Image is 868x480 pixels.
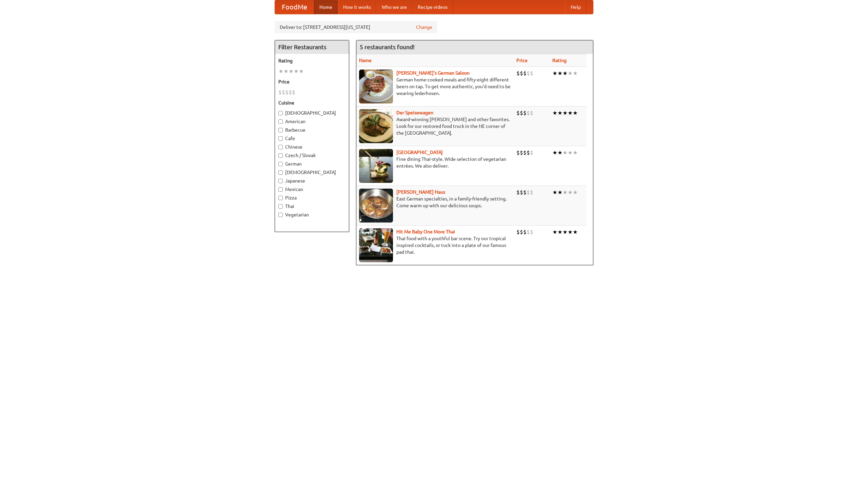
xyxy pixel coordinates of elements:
p: German home-cooked meals and fifty-eight different beers on tap. To get more authentic, you'd nee... [359,76,511,97]
li: $ [527,228,530,236]
li: $ [520,228,523,236]
li: $ [285,89,289,96]
p: East German specialties, in a family-friendly setting. Come warm up with our delicious soups. [359,195,511,209]
li: ★ [552,109,557,117]
img: satay.jpg [359,149,393,183]
p: Award-winning [PERSON_NAME] and other favorites. Look for our restored food truck in the NE corne... [359,116,511,136]
li: $ [530,189,533,196]
label: [DEMOGRAPHIC_DATA] [278,169,346,176]
li: ★ [552,228,557,236]
li: ★ [568,109,573,117]
ng-pluralize: 5 restaurants found! [360,44,415,50]
label: Chinese [278,143,346,150]
li: ★ [294,68,299,75]
a: Help [565,0,586,14]
li: ★ [563,149,568,156]
input: Mexican [278,187,283,192]
input: German [278,162,283,166]
a: How it works [338,0,376,14]
p: Fine dining Thai-style. Wide selection of vegetarian entrées. We also deliver. [359,156,511,169]
li: ★ [573,149,578,156]
input: American [278,119,283,124]
a: Rating [552,58,567,63]
a: FoodMe [275,0,314,14]
li: $ [523,189,527,196]
li: ★ [557,149,563,156]
li: ★ [568,70,573,77]
label: Pizza [278,194,346,201]
li: ★ [283,68,289,75]
li: ★ [557,109,563,117]
li: $ [530,109,533,117]
li: ★ [563,228,568,236]
li: $ [278,89,282,96]
h5: Rating [278,57,346,64]
a: Hit Me Baby One More Thai [396,229,455,234]
img: speisewagen.jpg [359,109,393,143]
li: $ [289,89,292,96]
a: Name [359,58,372,63]
input: Japanese [278,179,283,183]
li: $ [516,109,520,117]
li: $ [523,149,527,156]
li: $ [530,228,533,236]
input: Pizza [278,196,283,200]
a: [GEOGRAPHIC_DATA] [396,150,443,155]
li: ★ [573,70,578,77]
li: $ [527,109,530,117]
label: Cafe [278,135,346,142]
input: Thai [278,204,283,209]
li: $ [520,70,523,77]
a: [PERSON_NAME] Haus [396,189,445,195]
li: $ [520,189,523,196]
input: Cafe [278,136,283,141]
a: Der Speisewagen [396,110,433,115]
li: $ [282,89,285,96]
li: $ [527,70,530,77]
li: $ [516,228,520,236]
li: $ [516,149,520,156]
li: ★ [563,189,568,196]
li: $ [516,189,520,196]
li: $ [527,189,530,196]
li: $ [523,109,527,117]
li: ★ [568,149,573,156]
li: $ [530,70,533,77]
label: German [278,160,346,167]
li: ★ [563,109,568,117]
li: ★ [563,70,568,77]
li: ★ [299,68,304,75]
li: ★ [573,228,578,236]
li: ★ [557,189,563,196]
li: $ [523,70,527,77]
h5: Cuisine [278,99,346,106]
label: Mexican [278,186,346,193]
input: [DEMOGRAPHIC_DATA] [278,111,283,115]
li: ★ [568,228,573,236]
li: $ [520,109,523,117]
label: Barbecue [278,127,346,133]
li: $ [527,149,530,156]
li: ★ [289,68,294,75]
li: ★ [278,68,283,75]
label: Japanese [278,177,346,184]
li: $ [520,149,523,156]
a: Price [516,58,528,63]
div: Deliver to: [STREET_ADDRESS][US_STATE] [275,21,437,33]
h4: Filter Restaurants [275,40,349,54]
input: Vegetarian [278,213,283,217]
label: American [278,118,346,125]
li: ★ [552,149,557,156]
a: Change [416,24,432,31]
input: Czech / Slovak [278,153,283,158]
label: Vegetarian [278,211,346,218]
li: ★ [557,70,563,77]
a: [PERSON_NAME]'s German Saloon [396,70,470,76]
li: $ [516,70,520,77]
img: esthers.jpg [359,70,393,103]
label: Thai [278,203,346,210]
input: [DEMOGRAPHIC_DATA] [278,170,283,175]
img: kohlhaus.jpg [359,189,393,223]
